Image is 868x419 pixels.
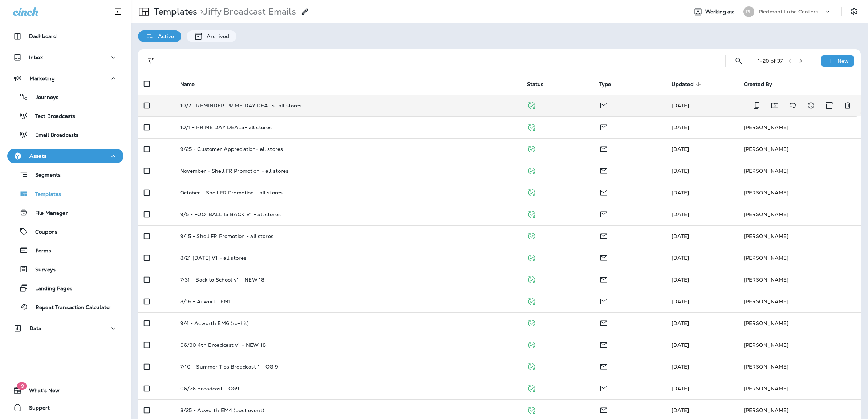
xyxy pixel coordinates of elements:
p: Marketing [29,75,55,81]
span: Type [599,81,621,87]
span: Published [527,319,536,326]
button: Dashboard [7,29,123,44]
span: Published [527,232,536,239]
button: Duplicate [749,98,764,113]
p: Archived [203,33,229,39]
span: Status [527,81,553,87]
p: Text Broadcasts [28,113,75,120]
span: J-P Scoville [672,385,689,392]
span: What's New [22,387,60,396]
span: Alyson Dixon [672,146,689,152]
span: Support [22,405,50,414]
p: Segments [28,172,61,179]
td: [PERSON_NAME] [738,378,861,399]
p: Templates [28,191,61,198]
button: Assets [7,149,123,163]
span: Published [527,406,536,413]
p: Inbox [29,54,43,60]
p: 7/31 - Back to School v1 - NEW 18 [180,277,265,283]
td: [PERSON_NAME] [738,247,861,269]
p: Jiffy Broadcast Emails [197,6,296,17]
td: [PERSON_NAME] [738,269,861,291]
span: J-P Scoville [672,363,689,370]
button: Collapse Sidebar [108,4,128,19]
button: Email Broadcasts [7,127,123,142]
span: Email [599,210,608,217]
span: J-P Scoville [672,342,689,348]
div: PL [743,6,754,17]
p: Piedmont Lube Centers LLC [759,9,824,15]
span: Updated [672,81,703,87]
span: Email [599,363,608,369]
p: Dashboard [29,33,57,39]
span: Published [527,145,536,152]
button: Move to folder [767,98,782,113]
span: Alyson Dixon [672,102,689,109]
span: Email [599,145,608,152]
span: Alyson Dixon [672,211,689,218]
td: [PERSON_NAME] [738,312,861,334]
td: [PERSON_NAME] [738,95,825,116]
button: View Changelog [804,98,818,113]
td: [PERSON_NAME] [738,160,861,182]
span: Alyson Dixon [672,124,689,131]
span: Published [527,123,536,130]
p: 06/26 Broadcast - OG9 [180,386,240,391]
span: Published [527,210,536,217]
span: Alyson Dixon [672,407,689,414]
p: Journeys [28,94,58,101]
p: 7/10 - Summer Tips Broadcast 1 - OG 9 [180,364,278,370]
button: Repeat Transaction Calculator [7,299,123,315]
button: Filters [144,54,158,68]
span: Name [180,81,195,87]
span: Published [527,276,536,282]
button: Archive [822,98,837,113]
span: Published [527,189,536,195]
p: 9/5 - FOOTBALL IS BACK V1 - all stores [180,211,281,217]
p: Data [29,325,42,331]
span: Email [599,385,608,391]
span: Published [527,167,536,173]
button: Add tags [786,98,800,113]
button: Settings [848,5,861,18]
span: Type [599,81,611,87]
button: Delete [840,98,855,113]
span: Alyson Dixon [672,276,689,283]
p: 10/1 - PRIME DAY DEALS- all stores [180,124,272,130]
span: Published [527,102,536,108]
div: 1 - 20 of 37 [758,58,783,64]
p: 9/25 - Customer Appreciation- all stores [180,146,283,152]
button: Text Broadcasts [7,108,123,123]
p: 06/30 4th Broadcast v1 - NEW 18 [180,342,266,348]
span: Created By [744,81,782,87]
span: Published [527,341,536,348]
span: Email [599,406,608,413]
p: Email Broadcasts [28,132,78,139]
span: Alyson Dixon [672,320,689,326]
button: Search Templates [731,54,746,68]
span: Alyson Dixon [672,255,689,261]
p: November - Shell FR Promotion - all stores [180,168,289,174]
span: Working as: [705,9,736,15]
p: 9/15 - Shell FR Promotion - all stores [180,233,273,239]
span: Published [527,297,536,304]
p: 8/16 - Acworth EM1 [180,299,231,304]
span: Email [599,297,608,304]
td: [PERSON_NAME] [738,225,861,247]
p: October - Shell FR Promotion - all stores [180,190,283,196]
button: Landing Pages [7,280,123,296]
td: [PERSON_NAME] [738,356,861,378]
p: Assets [29,153,46,159]
span: Email [599,341,608,348]
button: Segments [7,167,123,182]
span: Email [599,167,608,173]
td: [PERSON_NAME] [738,116,861,138]
span: Alyson Dixon [672,168,689,174]
span: Status [527,81,544,87]
button: Surveys [7,262,123,277]
td: [PERSON_NAME] [738,204,861,225]
button: Journeys [7,89,123,104]
p: Coupons [28,229,57,236]
p: Repeat Transaction Calculator [28,304,111,311]
button: Templates [7,186,123,201]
